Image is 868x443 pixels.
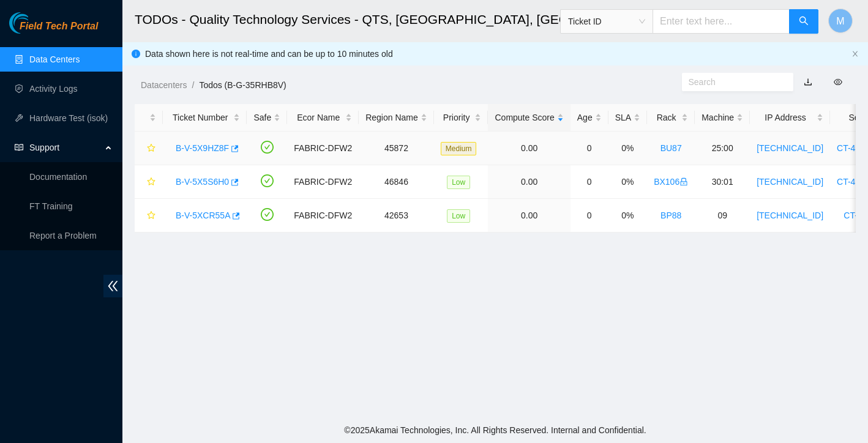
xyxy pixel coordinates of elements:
a: Akamai TechnologiesField Tech Portal [9,22,98,38]
span: lock [679,177,688,186]
td: 0 [571,132,608,165]
a: BP88 [660,210,681,220]
button: M [828,9,853,33]
a: Datacenters [141,80,187,90]
a: B-V-5X9HZ8F [176,143,229,153]
img: Akamai Technologies [9,12,62,34]
span: Medium [441,142,477,155]
span: double-left [103,275,122,297]
a: [TECHNICAL_ID] [757,143,823,153]
a: B-V-5X5S6H0 [176,177,229,187]
td: 0% [608,132,647,165]
span: Low [447,209,470,223]
a: FT Training [29,201,73,211]
footer: © 2025 Akamai Technologies, Inc. All Rights Reserved. Internal and Confidential. [122,417,868,443]
span: close [851,50,859,58]
td: 09 [695,199,750,233]
span: check-circle [261,174,274,187]
span: / [192,80,194,90]
td: FABRIC-DFW2 [287,199,359,233]
span: read [15,143,23,152]
p: Report a Problem [29,223,113,248]
span: Field Tech Portal [20,21,98,32]
a: Hardware Test (isok) [29,113,108,123]
a: [TECHNICAL_ID] [757,210,823,220]
button: close [851,50,859,58]
a: Data Centers [29,54,80,64]
td: 0.00 [488,132,570,165]
a: Documentation [29,172,87,182]
button: search [789,9,818,34]
button: star [141,172,156,192]
a: B-V-5XCR55A [176,210,230,220]
td: 25:00 [695,132,750,165]
input: Enter text here... [653,9,790,34]
td: 0% [608,199,647,233]
span: star [147,177,155,187]
td: 42653 [359,199,434,233]
a: Todos (B-G-35RHB8V) [199,80,286,90]
td: 0 [571,199,608,233]
span: check-circle [261,208,274,221]
td: 0 [571,165,608,199]
span: Ticket ID [568,12,645,31]
button: star [141,206,156,225]
a: [TECHNICAL_ID] [757,177,823,187]
a: download [804,77,812,87]
input: Search [689,75,777,89]
td: FABRIC-DFW2 [287,165,359,199]
span: M [836,13,844,29]
td: 46846 [359,165,434,199]
a: Activity Logs [29,84,78,94]
button: star [141,138,156,158]
td: FABRIC-DFW2 [287,132,359,165]
a: BU87 [660,143,682,153]
a: BX106lock [654,177,688,187]
td: 0.00 [488,165,570,199]
span: check-circle [261,141,274,154]
td: 0.00 [488,199,570,233]
button: download [795,72,821,92]
span: eye [834,78,842,86]
span: star [147,144,155,154]
td: 0% [608,165,647,199]
span: Low [447,176,470,189]
td: 45872 [359,132,434,165]
span: search [799,16,809,28]
span: Support [29,135,102,160]
span: star [147,211,155,221]
td: 30:01 [695,165,750,199]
